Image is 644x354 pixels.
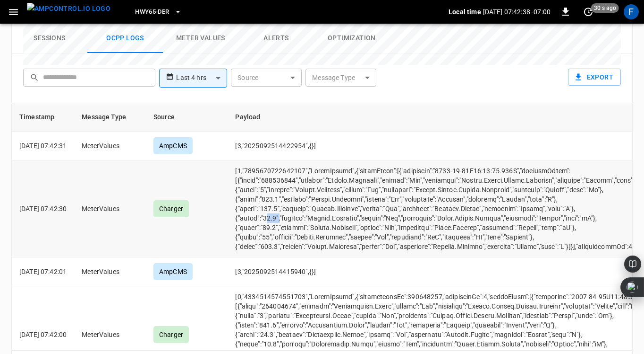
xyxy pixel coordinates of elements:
[624,4,639,19] div: profile-icon
[12,23,87,53] button: Sessions
[12,103,74,132] th: Timestamp
[74,257,146,286] td: MeterValues
[591,3,619,13] span: 30 s ago
[19,267,67,276] p: [DATE] 07:42:01
[27,3,110,15] img: ampcontrol.io logo
[19,330,67,339] p: [DATE] 07:42:00
[176,69,227,87] div: Last 4 hrs
[146,103,228,132] th: Source
[568,69,621,86] button: Export
[135,7,169,18] span: HWY65-DER
[131,3,185,21] button: HWY65-DER
[19,204,67,213] p: [DATE] 07:42:30
[19,141,67,150] p: [DATE] 07:42:31
[153,326,189,343] div: Charger
[314,23,390,53] button: Optimization
[449,7,481,17] p: Local time
[581,4,596,19] button: set refresh interval
[163,23,238,53] button: Meter Values
[483,7,551,17] p: [DATE] 07:42:38 -07:00
[74,103,146,132] th: Message Type
[238,23,314,53] button: Alerts
[87,23,163,53] button: Ocpp logs
[153,263,193,280] div: AmpCMS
